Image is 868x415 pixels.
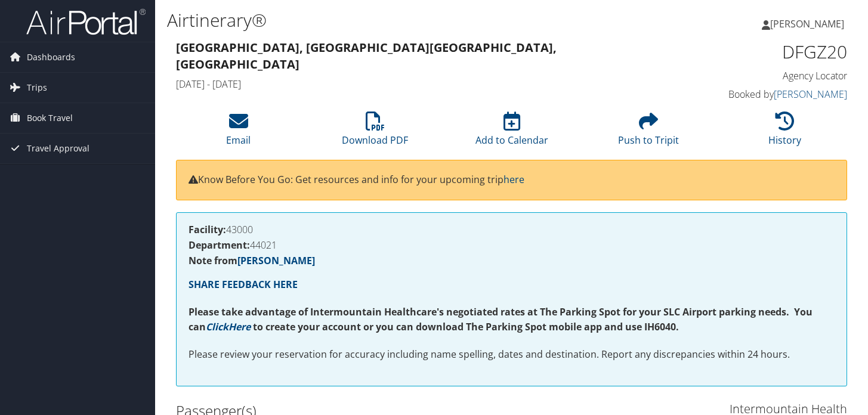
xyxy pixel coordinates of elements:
span: Trips [27,73,47,103]
strong: Facility: [189,223,226,236]
a: [PERSON_NAME] [237,254,315,267]
a: Push to Tripit [618,118,679,147]
a: Add to Calendar [475,118,548,147]
h4: 43000 [189,225,835,234]
h1: DFGZ20 [693,39,847,64]
span: [PERSON_NAME] [770,17,844,30]
strong: Department: [189,239,250,252]
h4: Booked by [693,88,847,101]
img: airportal-logo.png [26,8,146,36]
span: Dashboards [27,42,75,72]
h4: Agency Locator [693,69,847,82]
h4: [DATE] - [DATE] [176,78,675,91]
a: [PERSON_NAME] [762,6,856,42]
strong: Note from [189,254,315,267]
h4: 44021 [189,240,835,250]
p: Please review your reservation for accuracy including name spelling, dates and destination. Repor... [189,347,835,363]
a: Download PDF [342,118,408,147]
a: Email [226,118,251,147]
strong: Please take advantage of Intermountain Healthcare's negotiated rates at The Parking Spot for your... [189,305,813,334]
p: Know Before You Go: Get resources and info for your upcoming trip [189,172,835,188]
a: here [503,173,524,186]
a: Here [228,320,251,333]
strong: [GEOGRAPHIC_DATA], [GEOGRAPHIC_DATA] [GEOGRAPHIC_DATA], [GEOGRAPHIC_DATA] [176,39,557,72]
strong: to create your account or you can download The Parking Spot mobile app and use IH6040. [253,320,679,333]
h1: Airtinerary® [167,8,626,33]
a: [PERSON_NAME] [774,88,847,101]
a: History [768,118,801,147]
a: SHARE FEEDBACK HERE [189,278,298,291]
span: Travel Approval [27,134,89,163]
a: Click [206,320,228,333]
span: Book Travel [27,103,73,133]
